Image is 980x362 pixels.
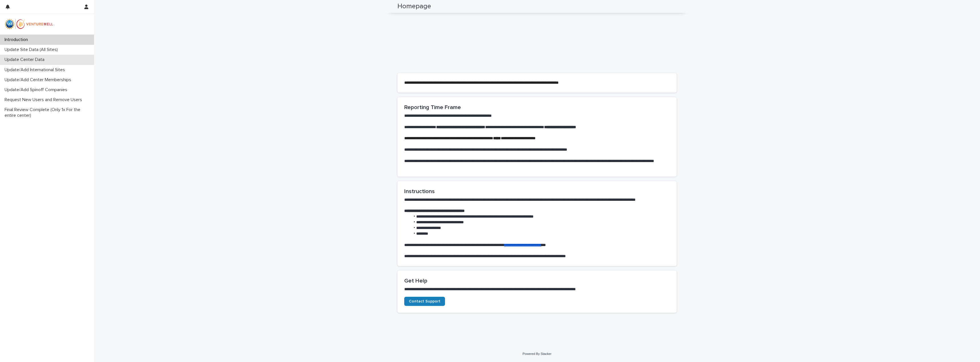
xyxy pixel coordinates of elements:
p: Final Review Complete (Only 1x For the entire center) [2,107,94,118]
h2: Instructions [404,188,670,195]
p: Update Center Data [2,57,49,62]
a: Powered By Stacker [522,352,551,355]
h2: Get Help [404,277,670,284]
p: Update/Add International Sites [2,67,70,73]
img: mWhVGmOKROS2pZaMU8FQ [5,19,55,30]
p: Update/Add Spinoff Companies [2,87,72,93]
p: Update/Add Center Memberships [2,77,76,83]
a: Contact Support [404,297,445,306]
h2: Homepage [397,2,431,11]
p: Update Site Data (All Sites) [2,47,62,52]
p: Introduction [2,37,32,42]
span: Contact Support [409,299,440,303]
p: Request New Users and Remove Users [2,97,87,103]
h2: Reporting Time Frame [404,104,670,111]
